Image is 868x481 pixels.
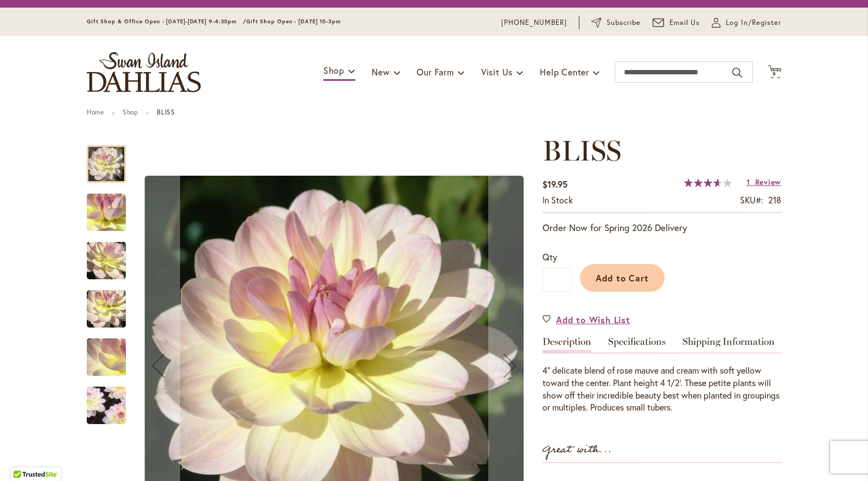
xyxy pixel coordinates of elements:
[542,364,781,414] p: 4" delicate blend of rose mauve and cream with soft yellow toward the center. Plant height 4 1/2'...
[417,66,454,78] span: Our Farm
[740,194,763,206] strong: SKU
[87,52,201,92] a: store logo
[542,337,591,352] a: Description
[596,272,649,284] span: Add to Cart
[87,231,137,279] div: BLISS
[87,134,137,183] div: BLISS
[87,376,126,424] div: BLISS
[542,441,612,459] strong: Great with...
[556,313,630,326] span: Add to Wish List
[67,232,145,290] img: BLISS
[768,65,781,80] button: 9
[372,66,390,78] span: New
[87,183,137,231] div: BLISS
[669,17,700,28] span: Email Us
[323,65,344,76] span: Shop
[607,17,641,28] span: Subscribe
[67,280,145,338] img: BLISS
[67,328,145,387] img: BLISS
[542,221,781,234] p: Order Now for Spring 2026 Delivery
[8,442,39,473] iframe: Launch Accessibility Center
[87,279,137,328] div: BLISS
[542,178,567,190] span: $19.95
[67,183,145,242] img: BLISS
[69,368,144,443] img: BLISS
[746,177,781,187] a: 1 Review
[246,18,341,25] span: Gift Shop Open - [DATE] 10-3pm
[773,70,776,78] span: 9
[540,66,589,78] span: Help Center
[542,337,781,414] div: Detailed Product Info
[755,177,781,187] span: Review
[746,177,750,187] span: 1
[684,178,732,187] div: 73%
[580,264,665,292] button: Add to Cart
[542,133,621,168] span: BLISS
[123,108,138,116] a: Shop
[542,194,573,206] span: In stock
[542,313,630,326] a: Add to Wish List
[712,17,781,28] a: Log In/Register
[542,251,557,262] span: Qty
[157,108,175,116] strong: BLISS
[87,108,104,116] a: Home
[87,18,246,25] span: Gift Shop & Office Open - [DATE]-[DATE] 9-4:30pm /
[542,194,573,207] div: Availability
[481,66,513,78] span: Visit Us
[87,328,137,376] div: BLISS
[653,17,700,28] a: Email Us
[726,17,781,28] span: Log In/Register
[591,17,641,28] a: Subscribe
[501,17,567,28] a: [PHONE_NUMBER]
[682,337,775,352] a: Shipping Information
[768,194,781,207] div: 218
[608,337,666,352] a: Specifications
